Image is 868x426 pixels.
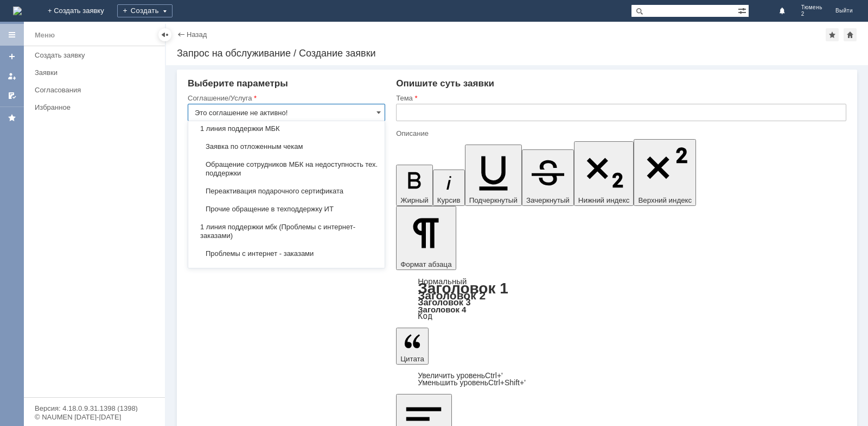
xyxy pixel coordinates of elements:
a: Перейти на домашнюю страницу [13,7,22,15]
span: Ctrl+Shift+' [488,378,526,387]
div: Избранное [35,103,146,111]
div: Цитата [396,372,846,386]
div: Версия: 4.18.0.9.31.1398 (1398) [35,405,154,412]
a: Назад [187,30,207,39]
a: Создать заявку [3,48,21,65]
button: Подчеркнутый [465,145,522,206]
a: Increase [418,371,503,380]
div: Создать [117,4,173,17]
div: Запрос на обслуживание / Создание заявки [177,48,857,59]
span: 2. Контрольно-ревизионный отдел [195,267,378,276]
div: Тема [396,95,844,102]
span: Нижний индекс [578,196,630,204]
span: Формат абзаца [400,260,451,268]
span: 2 [801,11,822,17]
span: Жирный [400,196,429,204]
button: Жирный [396,165,433,206]
div: Скрыть меню [158,28,171,41]
button: Курсив [433,170,465,206]
div: Сделать домашней страницей [844,28,857,41]
div: Формат абзаца [396,278,846,320]
button: Нижний индекс [574,141,634,206]
span: Обращение сотрудников МБК на недоступность тех. поддержки [195,160,378,178]
img: logo [13,7,22,15]
span: Курсив [437,196,461,204]
span: Проблемы с интернет - заказами [195,249,378,258]
a: Заголовок 3 [418,297,470,307]
span: Подчеркнутый [469,196,518,204]
div: Добавить в избранное [826,28,839,41]
div: Согласования [35,86,158,94]
a: Код [418,311,432,321]
div: Создать заявку [35,51,158,59]
div: Соглашение/Услуга [188,95,383,102]
a: Заголовок 1 [418,280,508,297]
a: Нормальный [418,277,467,286]
a: Мои согласования [3,87,21,104]
a: Заголовок 4 [418,305,466,314]
button: Формат абзаца [396,206,456,270]
span: Прочие обращение в техподдержку ИТ [195,205,378,214]
a: Создать заявку [30,47,163,64]
span: Зачеркнутый [526,196,570,204]
span: Тюмень [801,4,822,11]
span: Цитата [400,355,424,363]
a: Мои заявки [3,67,21,85]
span: Ctrl+' [485,371,503,380]
span: Опишите суть заявки [396,78,494,89]
div: Заявки [35,68,158,77]
span: Выберите параметры [188,78,288,89]
button: Цитата [396,328,429,365]
a: Заявки [30,64,163,81]
a: Заголовок 2 [418,289,486,302]
span: 1 линия поддержки МБК [195,124,378,133]
a: Decrease [418,378,526,387]
div: Описание [396,130,844,137]
button: Зачеркнутый [522,149,574,206]
button: Верхний индекс [634,139,696,206]
span: Заявка по отложенным чекам [195,142,378,151]
span: Верхний индекс [638,196,692,204]
div: © NAUMEN [DATE]-[DATE] [35,414,154,421]
span: Переактивация подарочного сертификата [195,187,378,196]
span: Расширенный поиск [738,5,749,15]
div: Меню [35,29,55,42]
a: Согласования [30,82,163,98]
span: 1 линия поддержки мбк (Проблемы с интернет-заказами) [195,223,378,240]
